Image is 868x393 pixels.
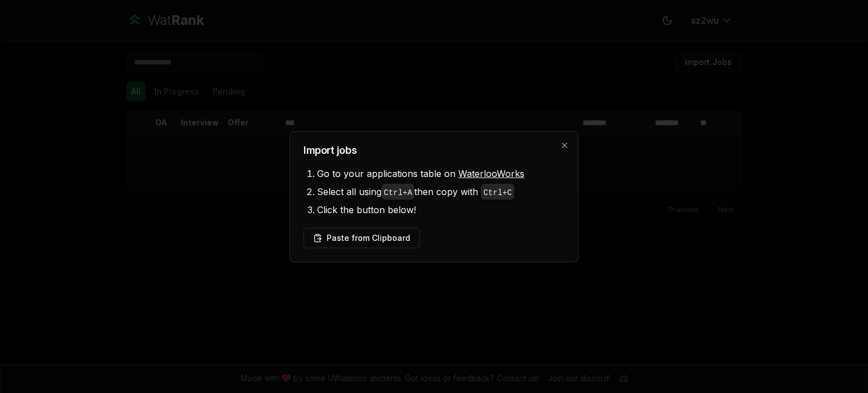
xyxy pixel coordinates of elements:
code: Ctrl+ C [483,188,511,197]
li: Go to your applications table on [317,165,565,183]
a: WaterlooWorks [458,168,524,179]
li: Select all using then copy with [317,183,565,201]
li: Click the button below! [317,201,565,219]
h2: Import jobs [303,145,565,156]
code: Ctrl+ A [384,188,412,197]
button: Paste from Clipboard [303,228,420,248]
